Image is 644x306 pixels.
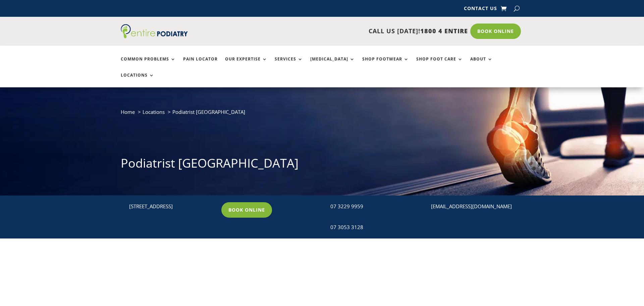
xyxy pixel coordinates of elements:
[221,202,272,218] a: Book Online
[121,108,135,115] a: Home
[275,57,303,71] a: Services
[121,57,176,71] a: Common Problems
[121,24,188,38] img: logo (1)
[362,57,409,71] a: Shop Footwear
[214,27,468,36] p: CALL US [DATE]!
[143,108,165,115] a: Locations
[330,202,417,211] div: 07 3229 9959
[420,27,468,35] span: 1800 4 ENTIRE
[330,223,417,232] div: 07 3053 3128
[121,155,523,175] h1: Podiatrist [GEOGRAPHIC_DATA]
[121,33,188,40] a: Entire Podiatry
[464,6,497,13] a: Contact Us
[416,57,463,71] a: Shop Foot Care
[225,57,267,71] a: Our Expertise
[121,73,154,87] a: Locations
[470,24,521,39] a: Book Online
[470,57,493,71] a: About
[183,57,218,71] a: Pain Locator
[129,202,215,211] p: [STREET_ADDRESS]
[172,108,245,115] span: Podiatrist [GEOGRAPHIC_DATA]
[121,107,523,121] nav: breadcrumb
[431,203,512,210] a: [EMAIL_ADDRESS][DOMAIN_NAME]
[310,57,355,71] a: [MEDICAL_DATA]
